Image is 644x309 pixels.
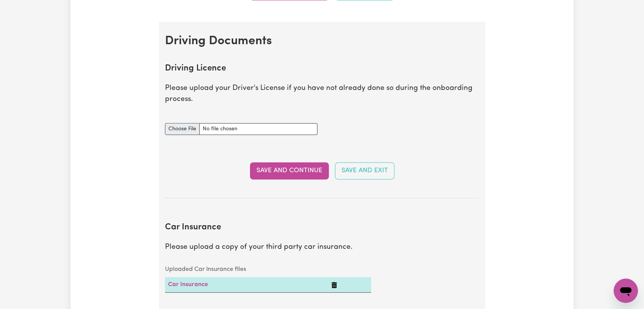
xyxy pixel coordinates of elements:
[165,223,479,233] h2: Car Insurance
[250,162,329,179] button: Save and Continue
[335,162,394,179] button: Save and Exit
[331,280,337,289] button: Delete Car Insurance
[168,282,208,288] a: Car Insurance
[165,34,479,48] h2: Driving Documents
[165,262,371,277] caption: Uploaded Car Insurance files
[165,242,479,253] p: Please upload a copy of your third party car insurance.
[614,279,638,303] iframe: Button to launch messaging window
[165,64,479,74] h2: Driving Licence
[165,83,479,105] p: Please upload your Driver's License if you have not already done so during the onboarding process.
